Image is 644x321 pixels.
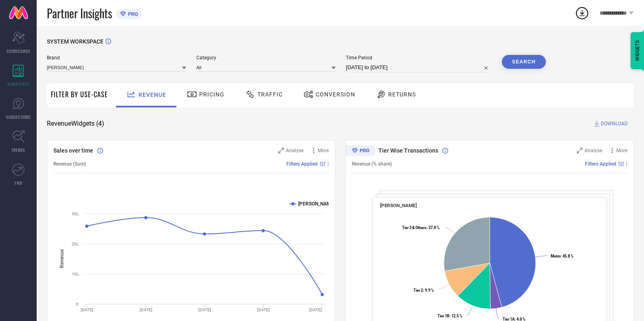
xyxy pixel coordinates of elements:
[502,55,546,69] button: Search
[15,180,22,186] span: FWD
[138,92,166,98] span: Revenue
[551,254,560,258] tspan: Metro
[298,201,335,207] text: [PERSON_NAME]
[352,161,392,167] span: Revenue (% share)
[438,314,450,318] tspan: Tier 1B
[551,254,574,258] text: : 45.8 %
[7,48,31,54] span: SCORECARDS
[81,308,93,312] text: [DATE]
[316,91,355,98] span: Conversion
[286,161,318,167] span: Filters Applied
[53,161,86,167] span: Revenue (Sum)
[413,288,423,293] tspan: Tier 2
[413,288,434,293] text: : 9.9 %
[438,314,463,318] text: : 12.5 %
[59,249,65,268] tspan: Revenue
[601,120,628,128] span: DOWNLOAD
[196,55,336,61] span: Category
[585,148,602,153] span: Analyse
[345,145,376,157] div: Premium
[51,90,108,99] span: Filter By Use-Case
[309,308,322,312] text: [DATE]
[257,308,270,312] text: [DATE]
[53,147,93,154] span: Sales over time
[577,148,582,153] svg: Zoom
[11,147,25,153] span: TRENDS
[47,5,112,22] span: Partner Insights
[47,38,103,45] span: SYSTEM WORKSPACE
[72,242,79,246] text: 20L
[257,91,283,98] span: Traffic
[388,91,416,98] span: Returns
[402,225,440,230] text: : 27.8 %
[402,225,426,230] tspan: Tier 3 & Others
[585,161,616,167] span: Filters Applied
[286,148,303,153] span: Analyse
[378,147,438,154] span: Tier Wise Transactions
[199,91,224,98] span: Pricing
[278,148,284,153] svg: Zoom
[140,308,152,312] text: [DATE]
[380,203,417,208] span: [PERSON_NAME]
[346,55,492,61] span: Time Period
[72,272,79,276] text: 10L
[72,212,79,216] text: 30L
[6,114,31,120] span: SUGGESTIONS
[318,148,329,153] span: More
[126,11,138,17] span: PRO
[626,161,627,167] span: |
[575,6,589,20] div: Open download list
[616,148,627,153] span: More
[327,161,329,167] span: |
[76,302,79,306] text: 0
[346,63,492,72] input: Select time period
[198,308,211,312] text: [DATE]
[47,55,186,61] span: Brand
[47,120,104,128] span: Revenue Widgets ( 4 )
[7,81,30,87] span: WORKSPACE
